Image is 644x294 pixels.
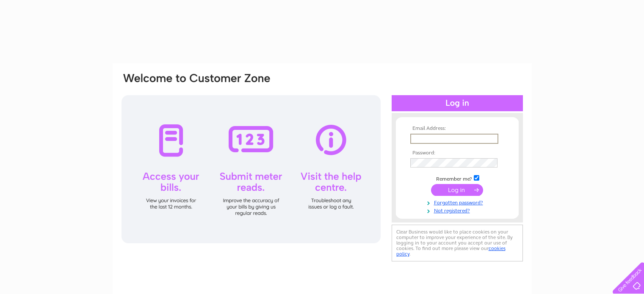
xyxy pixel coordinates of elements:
a: cookies policy [396,245,506,257]
th: Email Address: [408,126,506,132]
th: Password: [408,150,506,156]
a: Forgotten password? [410,198,506,206]
input: Submit [431,184,483,196]
div: Clear Business would like to place cookies on your computer to improve your experience of the sit... [392,225,523,261]
a: Not registered? [410,206,506,214]
td: Remember me? [408,174,506,182]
